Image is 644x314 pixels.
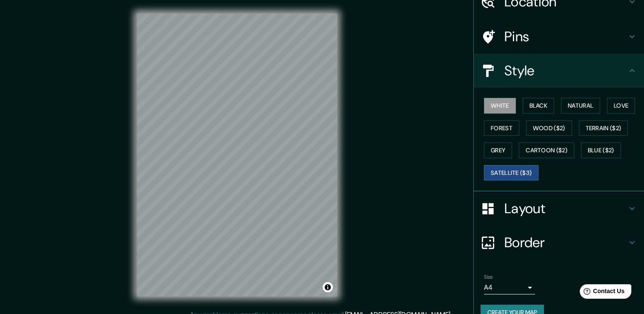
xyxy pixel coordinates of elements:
button: White [484,98,516,114]
div: Style [474,54,644,88]
button: Black [523,98,555,114]
button: Satellite ($3) [484,165,538,181]
div: Layout [474,191,644,226]
button: Forest [484,120,519,136]
h4: Layout [504,200,627,217]
button: Terrain ($2) [579,120,628,136]
canvas: Map [137,14,337,297]
div: Border [474,226,644,260]
label: Size [484,274,493,281]
h4: Pins [504,28,627,45]
button: Wood ($2) [526,120,572,136]
button: Grey [484,143,512,158]
button: Blue ($2) [581,143,621,158]
button: Toggle attribution [323,282,333,292]
div: Pins [474,20,644,54]
button: Natural [561,98,600,114]
div: A4 [484,281,535,294]
button: Love [607,98,635,114]
iframe: Help widget launcher [568,281,635,305]
h4: Style [504,62,627,79]
h4: Border [504,234,627,251]
button: Cartoon ($2) [519,143,574,158]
